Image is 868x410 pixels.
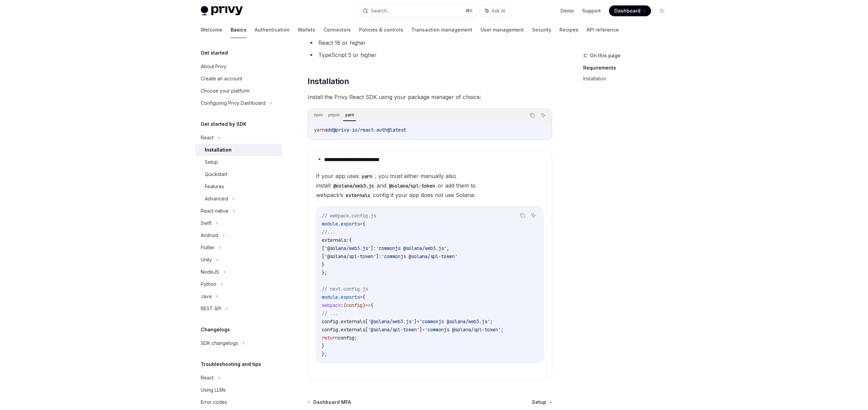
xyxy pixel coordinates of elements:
[587,22,619,38] a: API reference
[324,253,376,259] span: '@solana/spl-token'
[480,22,524,38] a: User management
[359,22,403,38] a: Policies & controls
[346,302,362,308] span: config
[492,7,505,14] span: Ask AI
[195,396,282,408] a: Error codes
[371,245,376,251] span: ]:
[308,399,351,406] a: Dashboard MFA
[322,221,338,227] span: module
[322,270,327,276] span: };
[656,5,667,16] button: Toggle dark mode
[338,335,354,341] span: config
[362,221,365,227] span: {
[201,292,212,300] div: Java
[338,221,341,227] span: .
[362,294,365,300] span: {
[341,302,343,308] span: :
[313,399,351,406] span: Dashboard MFA
[614,7,640,14] span: Dashboard
[316,171,544,200] span: If your app uses , you must either manually also install and or add them to webpack’s config if y...
[343,111,356,119] div: yarn
[201,120,246,128] h5: Get started by SDK
[308,92,552,102] span: Install the Privy React SDK using your package manager of choice:
[381,253,457,259] span: 'commonjs @solana/spl-token'
[365,318,368,325] span: [
[322,343,324,349] span: }
[583,73,673,84] a: Installation
[195,168,282,180] a: Quickstart
[322,351,327,357] span: };
[609,5,651,16] a: Dashboard
[518,211,527,220] button: Copy the contents from the code block
[376,245,447,251] span: 'commonjs @solana/web3.js'
[528,111,537,120] button: Copy the contents from the code block
[490,318,493,325] span: ;
[358,5,477,17] button: Search...⌘K
[201,386,226,394] div: Using LLMs
[201,243,215,252] div: Flutter
[354,335,357,341] span: ;
[205,170,227,178] div: Quickstart
[331,182,377,190] code: @solana/web3.js
[341,318,365,325] span: externals
[298,22,315,38] a: Wallets
[326,111,342,119] div: pnpm
[419,327,422,333] span: ]
[371,302,373,308] span: {
[314,127,325,133] span: yarn
[231,22,246,38] a: Basics
[201,280,216,288] div: Python
[583,62,673,73] a: Requirements
[201,75,242,83] div: Create an account
[365,327,368,333] span: [
[360,294,362,300] span: =
[201,219,212,227] div: Swift
[201,360,261,368] h5: Troubleshooting and tips
[195,85,282,97] a: Choose your platform
[308,38,552,47] li: React 18 or higher
[201,268,219,276] div: NodeJS
[324,245,371,251] span: '@solana/web3.js'
[338,327,341,333] span: .
[201,6,243,16] img: light logo
[422,327,425,333] span: =
[559,22,578,38] a: Recipes
[201,207,229,215] div: React native
[195,384,282,396] a: Using LLMs
[341,327,365,333] span: externals
[365,302,371,308] span: =>
[195,180,282,193] a: Features
[322,253,324,259] span: [
[532,399,551,406] a: Setup
[371,7,390,15] div: Search...
[322,327,338,333] span: config
[414,318,417,325] span: ]
[201,22,222,38] a: Welcome
[343,302,346,308] span: (
[322,310,338,316] span: // ...
[255,22,290,38] a: Authentication
[201,305,221,313] div: REST API
[322,213,376,219] span: // webpack.config.js
[419,318,490,325] span: 'commonjs @solana/web3.js'
[201,62,226,71] div: About Privy
[359,173,375,180] code: yarn
[360,221,362,227] span: =
[201,99,265,107] div: Configuring Privy Dashboard
[368,327,419,333] span: '@solana/spl-token'
[322,261,324,268] span: }
[368,318,414,325] span: '@solana/web3.js'
[312,111,325,119] div: npm
[582,7,601,14] a: Support
[341,294,360,300] span: exports
[322,237,349,243] span: externals:
[205,158,218,166] div: Setup
[201,87,250,95] div: Choose your platform
[322,245,324,251] span: [
[411,22,472,38] a: Transaction management
[201,49,228,57] h5: Get started
[501,327,504,333] span: ;
[322,286,368,292] span: // next.config.js
[590,52,620,60] span: On this page
[201,374,214,382] div: React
